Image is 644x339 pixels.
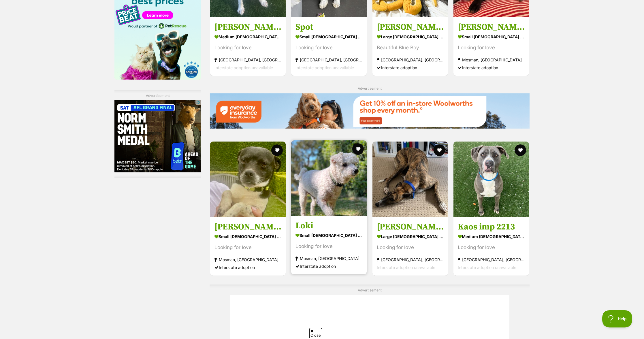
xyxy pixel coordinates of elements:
div: Looking for love [458,44,525,52]
span: Interstate adoption unavailable [377,265,435,270]
strong: small [DEMOGRAPHIC_DATA] Dog [295,231,362,239]
h3: [PERSON_NAME] [458,22,525,33]
div: Interstate adoption [214,263,281,271]
span: Interstate adoption unavailable [458,265,516,270]
strong: medium [DEMOGRAPHIC_DATA] Dog [214,33,281,41]
strong: [GEOGRAPHIC_DATA], [GEOGRAPHIC_DATA] [295,56,362,64]
iframe: Advertisement [114,100,201,172]
h3: Spot [295,22,362,33]
strong: small [DEMOGRAPHIC_DATA] Dog [214,232,281,240]
a: [PERSON_NAME] small [DEMOGRAPHIC_DATA] Dog Looking for love Mosman, [GEOGRAPHIC_DATA] Interstate ... [210,217,286,275]
strong: medium [DEMOGRAPHIC_DATA] Dog [458,232,525,240]
div: Looking for love [214,44,281,52]
div: Looking for love [214,243,281,251]
strong: [GEOGRAPHIC_DATA], [GEOGRAPHIC_DATA] [214,56,281,64]
div: Interstate adoption [295,262,362,270]
img: Loki - Bichon Frise Dog [291,140,367,216]
strong: Mosman, [GEOGRAPHIC_DATA] [214,255,281,263]
h3: [PERSON_NAME] [214,221,281,232]
h3: [PERSON_NAME] [377,221,444,232]
img: Nash - Greyhound Dog [372,142,448,217]
button: favourite [271,144,283,156]
strong: large [DEMOGRAPHIC_DATA] Dog [377,33,444,41]
strong: large [DEMOGRAPHIC_DATA] Dog [377,232,444,240]
img: Kaos imp 2213 - American Staffordshire Terrier Dog [453,142,529,217]
button: favourite [434,144,445,156]
div: Interstate adoption [458,64,525,71]
h3: Kaos imp 2213 [458,221,525,232]
span: Interstate adoption unavailable [214,65,273,70]
h3: Loki [295,220,362,231]
span: Advertisement [358,86,382,91]
a: Spot small [DEMOGRAPHIC_DATA] Dog Looking for love [GEOGRAPHIC_DATA], [GEOGRAPHIC_DATA] Interstat... [291,17,367,76]
button: favourite [515,144,526,156]
a: [PERSON_NAME] large [DEMOGRAPHIC_DATA] Dog Looking for love [GEOGRAPHIC_DATA], [GEOGRAPHIC_DATA] ... [372,217,448,275]
img: Everyday Insurance promotional banner [210,93,530,129]
div: Looking for love [295,44,362,52]
span: Close [309,328,322,338]
h3: [PERSON_NAME] [377,22,444,33]
strong: [GEOGRAPHIC_DATA], [GEOGRAPHIC_DATA] [458,255,525,263]
strong: [GEOGRAPHIC_DATA], [GEOGRAPHIC_DATA] [377,255,444,263]
a: Kaos imp 2213 medium [DEMOGRAPHIC_DATA] Dog Looking for love [GEOGRAPHIC_DATA], [GEOGRAPHIC_DATA]... [453,217,529,275]
a: [PERSON_NAME] small [DEMOGRAPHIC_DATA] Dog Looking for love Mosman, [GEOGRAPHIC_DATA] Interstate ... [453,17,529,76]
div: Beautiful Blue Boy [377,44,444,52]
div: Looking for love [377,243,444,251]
a: [PERSON_NAME] large [DEMOGRAPHIC_DATA] Dog Beautiful Blue Boy [GEOGRAPHIC_DATA], [GEOGRAPHIC_DATA... [372,17,448,76]
a: [PERSON_NAME] imp 2130 medium [DEMOGRAPHIC_DATA] Dog Looking for love [GEOGRAPHIC_DATA], [GEOGRAP... [210,17,286,76]
div: Interstate adoption [377,64,444,71]
h3: [PERSON_NAME] imp 2130 [214,22,281,33]
strong: small [DEMOGRAPHIC_DATA] Dog [295,33,362,41]
a: Everyday Insurance promotional banner [210,93,530,130]
strong: Mosman, [GEOGRAPHIC_DATA] [295,254,362,262]
iframe: Help Scout Beacon - Open [602,310,632,327]
img: Marco - Mixed breed Dog [210,142,286,217]
strong: small [DEMOGRAPHIC_DATA] Dog [458,33,525,41]
a: Loki small [DEMOGRAPHIC_DATA] Dog Looking for love Mosman, [GEOGRAPHIC_DATA] Interstate adoption [291,216,367,274]
div: Looking for love [295,242,362,250]
button: favourite [353,143,364,155]
span: Interstate adoption unavailable [295,65,354,70]
div: Advertisement [114,90,201,178]
strong: [GEOGRAPHIC_DATA], [GEOGRAPHIC_DATA] [377,56,444,64]
strong: Mosman, [GEOGRAPHIC_DATA] [458,56,525,64]
div: Looking for love [458,243,525,251]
